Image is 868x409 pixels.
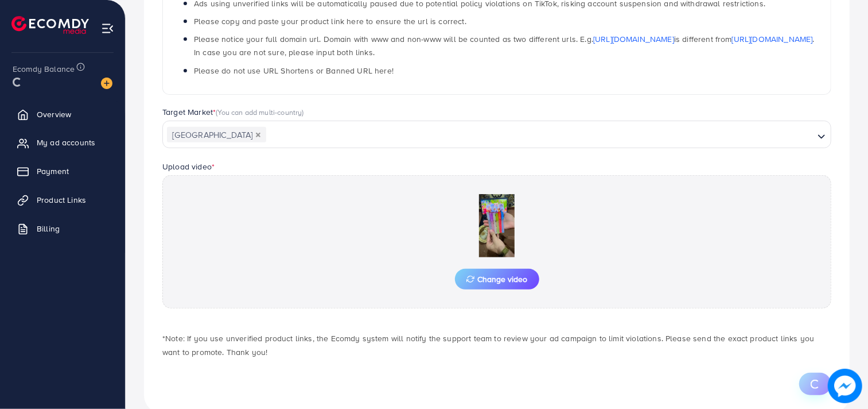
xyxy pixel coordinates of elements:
[101,22,114,35] img: menu
[162,331,831,359] p: *Note: If you use unverified product links, the Ecomdy system will notify the support team to rev...
[9,131,116,154] a: My ad accounts
[162,161,215,172] label: Upload video
[162,121,831,148] div: Search for option
[9,160,116,183] a: Payment
[593,33,674,45] a: [URL][DOMAIN_NAME]
[13,63,75,75] span: Ecomdy Balance
[37,194,86,206] span: Product Links
[267,126,813,144] input: Search for option
[828,369,862,403] img: image
[732,33,813,45] a: [URL][DOMAIN_NAME]
[162,106,304,118] label: Target Market
[216,107,303,117] span: (You can add multi-country)
[37,137,95,148] span: My ad accounts
[37,223,60,234] span: Billing
[194,65,394,76] span: Please do not use URL Shortens or Banned URL here!
[37,165,69,177] span: Payment
[37,109,71,120] span: Overview
[194,33,815,58] span: Please notice your full domain url. Domain with www and non-www will be counted as two different ...
[466,275,528,283] span: Change video
[9,103,116,126] a: Overview
[9,188,116,211] a: Product Links
[255,132,261,138] button: Deselect Pakistan
[167,127,266,143] span: [GEOGRAPHIC_DATA]
[455,269,539,290] button: Change video
[101,78,112,89] img: image
[439,194,554,257] img: Preview Image
[11,16,89,34] img: logo
[194,16,466,27] span: Please copy and paste your product link here to ensure the url is correct.
[9,217,116,240] a: Billing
